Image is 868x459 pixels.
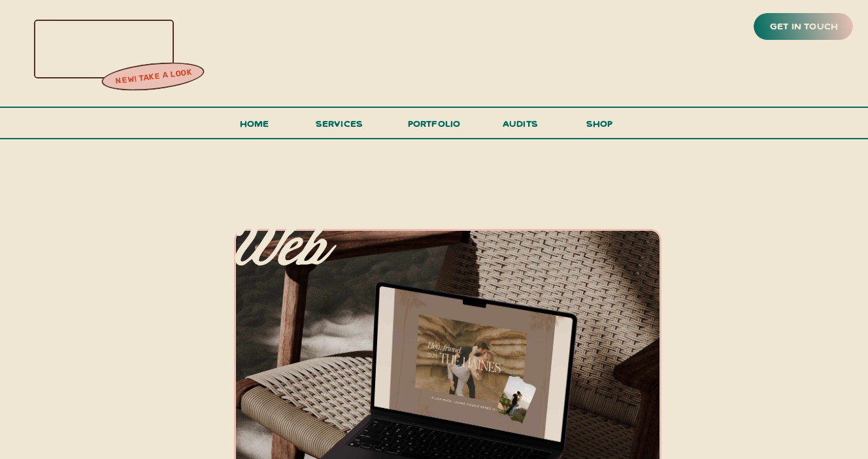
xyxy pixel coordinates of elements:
[316,117,363,129] span: services
[100,64,207,90] a: new! take a look
[501,115,540,138] a: audits
[403,115,465,139] a: portfolio
[18,167,331,352] p: All-inclusive branding, web design & copy
[312,115,367,139] a: services
[568,115,631,138] a: shop
[767,18,841,36] a: get in touch
[234,115,275,139] a: Home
